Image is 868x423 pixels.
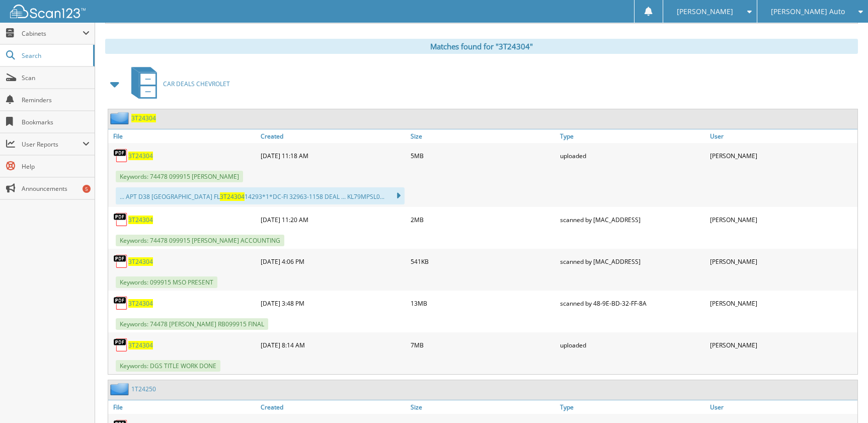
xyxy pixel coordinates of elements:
div: [DATE] 11:18 AM [258,146,408,166]
span: Announcements [22,184,90,193]
div: [PERSON_NAME] [707,293,857,313]
img: folder2.png [110,112,131,124]
span: Keywords: 74478 099915 [PERSON_NAME] ACCOUNTING [116,235,284,246]
div: scanned by [MAC_ADDRESS] [558,251,707,271]
div: [DATE] 11:20 AM [258,209,408,230]
div: scanned by 48-9E-BD-32-FF-8A [558,293,707,313]
a: User [707,400,857,414]
a: 3T24304 [128,341,153,349]
div: [PERSON_NAME] [707,146,857,166]
div: 13MB [408,293,558,313]
div: uploaded [558,146,707,166]
div: 541KB [408,251,558,271]
a: 3T24304 [128,257,153,266]
span: Keywords: 099915 MSO PRESENT [116,276,217,288]
div: [PERSON_NAME] [707,335,857,355]
span: Search [22,51,88,60]
iframe: Chat Widget [818,375,868,423]
img: PDF.png [113,254,128,269]
img: PDF.png [113,148,128,163]
img: PDF.png [113,212,128,227]
div: 2MB [408,209,558,230]
span: 3T24304 [220,192,245,201]
span: CAR DEALS CHEVROLET [163,80,230,88]
a: 3T24304 [128,299,153,308]
div: uploaded [558,335,707,355]
a: Created [258,400,408,414]
span: [PERSON_NAME] Auto [771,9,845,15]
span: Reminders [22,96,90,104]
span: Cabinets [22,29,83,38]
a: CAR DEALS CHEVROLET [125,64,230,104]
div: 5MB [408,146,558,166]
a: File [108,400,258,414]
a: Created [258,129,408,143]
div: [DATE] 8:14 AM [258,335,408,355]
div: Matches found for "3T24304" [105,39,858,54]
div: [DATE] 3:48 PM [258,293,408,313]
img: folder2.png [110,383,131,395]
div: scanned by [MAC_ADDRESS] [558,209,707,230]
span: [PERSON_NAME] [677,9,733,15]
img: PDF.png [113,337,128,352]
a: Size [408,129,558,143]
div: [PERSON_NAME] [707,251,857,271]
div: [PERSON_NAME] [707,209,857,230]
span: Keywords: 74478 [PERSON_NAME] RB099915 FINAL [116,318,268,330]
a: 3T24304 [128,216,153,224]
img: PDF.png [113,296,128,311]
span: Scan [22,74,90,82]
span: Bookmarks [22,118,90,126]
a: 3T24304 [128,152,153,160]
a: Type [558,400,707,414]
a: 1T24250 [131,385,156,393]
img: scan123-logo-white.svg [10,5,86,18]
div: [DATE] 4:06 PM [258,251,408,271]
a: Type [558,129,707,143]
span: User Reports [22,140,83,149]
span: Keywords: DGS TITLE WORK DONE [116,360,220,372]
a: 3T24304 [131,114,156,122]
a: User [707,129,857,143]
div: 5 [83,185,91,193]
div: 7MB [408,335,558,355]
div: ... APT D38 [GEOGRAPHIC_DATA] FL 14293*1*DC-FI 32963-1158 DEAL ... KL79MPSL0... [116,187,405,204]
span: Keywords: 74478 099915 [PERSON_NAME] [116,171,243,182]
a: Size [408,400,558,414]
span: Help [22,162,90,171]
a: File [108,129,258,143]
